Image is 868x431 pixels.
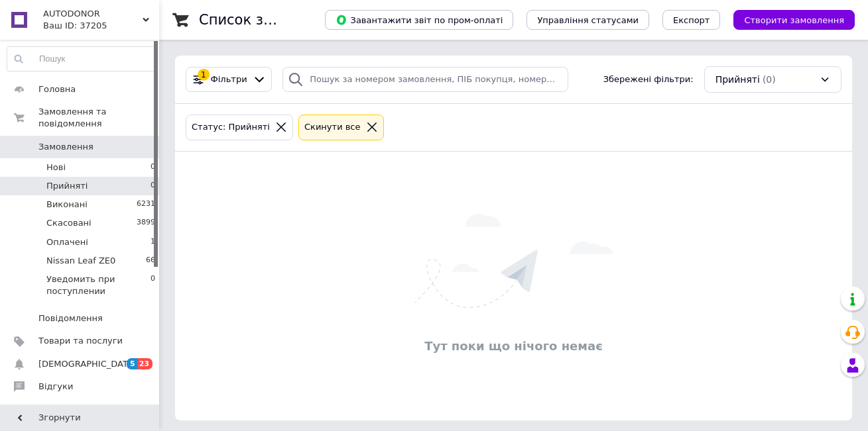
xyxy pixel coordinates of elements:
[336,14,503,26] span: Завантажити звіт по пром-оплаті
[733,10,855,30] button: Створити замовлення
[137,217,155,229] span: 3899
[127,358,137,369] span: 5
[137,199,155,211] span: 6231
[46,273,151,297] span: Уведомить при поступлении
[46,180,88,192] span: Прийняті
[38,403,74,415] span: Покупці
[43,20,159,32] div: Ваш ID: 37205
[198,68,210,80] div: 1
[46,255,115,267] span: Nissan Leaf ZE0
[46,162,66,173] span: Нові
[720,15,855,24] a: Створити замовлення
[603,73,694,86] span: Збережені фільтри:
[38,312,103,324] span: Повідомлення
[182,338,845,354] div: Тут поки що нічого немає
[715,73,760,86] span: Прийняті
[43,8,143,20] span: AUTODONOR
[46,236,88,248] span: Оплачені
[189,120,273,134] div: Статус: Прийняті
[46,217,92,229] span: Скасовані
[744,15,844,25] span: Створити замовлення
[38,335,123,347] span: Товари та послуги
[151,180,155,192] span: 0
[325,10,513,30] button: Завантажити звіт по пром-оплаті
[302,120,363,134] div: Cкинути все
[537,15,639,25] span: Управління статусами
[46,199,88,211] span: Виконані
[673,15,710,25] span: Експорт
[38,141,93,153] span: Замовлення
[137,358,153,369] span: 23
[211,73,247,86] span: Фільтри
[38,381,73,393] span: Відгуки
[151,162,155,173] span: 0
[199,12,334,28] h1: Список замовлень
[662,10,721,30] button: Експорт
[151,236,155,248] span: 1
[282,67,568,93] input: Пошук за номером замовлення, ПІБ покупця, номером телефону, Email, номером накладної
[38,358,137,370] span: [DEMOGRAPHIC_DATA]
[151,273,155,297] span: 0
[38,106,159,130] span: Замовлення та повідомлення
[763,74,776,85] span: (0)
[38,83,76,95] span: Головна
[146,255,155,267] span: 66
[7,47,156,71] input: Пошук
[527,10,649,30] button: Управління статусами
